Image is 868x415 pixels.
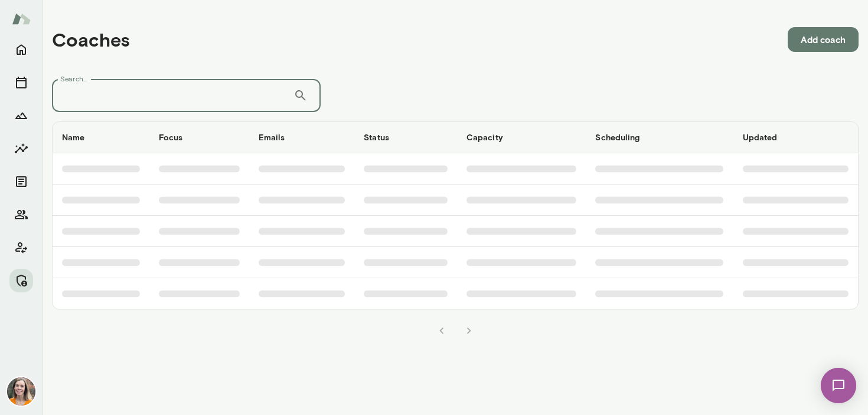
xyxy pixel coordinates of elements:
[9,203,33,226] button: Members
[364,131,448,143] h6: Status
[7,377,35,406] img: Carrie Kelly
[9,269,33,292] button: Manage
[12,8,31,30] img: Mento
[60,74,87,84] label: Search...
[9,137,33,160] button: Insights
[743,131,849,143] h6: Updated
[259,131,345,143] h6: Emails
[9,104,33,127] button: Growth Plan
[52,309,859,342] div: pagination
[159,131,240,143] h6: Focus
[9,236,33,259] button: Client app
[595,131,723,143] h6: Scheduling
[53,122,858,309] table: coaches table
[62,131,140,143] h6: Name
[466,131,576,143] h6: Capacity
[52,28,130,51] h4: Coaches
[788,27,859,52] button: Add coach
[9,38,33,61] button: Home
[428,319,482,342] nav: pagination navigation
[9,170,33,193] button: Documents
[9,71,33,94] button: Sessions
